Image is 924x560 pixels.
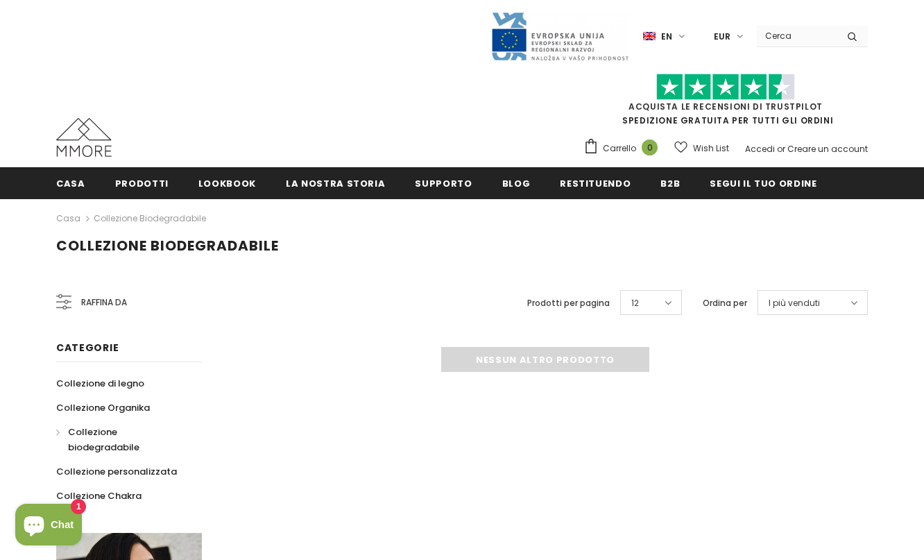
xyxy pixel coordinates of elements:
a: Prodotti [115,167,169,198]
span: Casa [56,177,85,190]
a: Collezione biodegradabile [56,420,187,459]
span: Segui il tuo ordine [710,177,816,190]
img: Fidati di Pilot Stars [656,74,795,101]
span: en [661,30,672,44]
span: SPEDIZIONE GRATUITA PER TUTTI GLI ORDINI [583,80,868,126]
span: B2B [660,177,680,190]
span: 12 [631,296,639,310]
img: Casi MMORE [56,118,112,157]
label: Prodotti per pagina [527,296,610,310]
a: B2B [660,167,680,198]
a: Collezione personalizzata [56,459,177,484]
img: Javni Razpis [490,11,629,62]
a: Acquista le recensioni di TrustPilot [628,101,823,112]
a: Collezione di legno [56,371,144,396]
span: Collezione biodegradabile [56,236,279,255]
a: supporto [415,167,472,198]
a: Segui il tuo ordine [710,167,816,198]
span: I più venduti [769,296,820,310]
span: Blog [502,177,531,190]
a: Wish List [674,136,729,160]
span: Collezione di legno [56,377,144,390]
span: Lookbook [198,177,256,190]
a: Collezione Chakra [56,484,142,508]
span: Restituendo [560,177,631,190]
a: Lookbook [198,167,256,198]
span: Collezione biodegradabile [68,425,139,454]
a: Blog [502,167,531,198]
inbox-online-store-chat: Shopify online store chat [11,504,86,549]
span: supporto [415,177,472,190]
a: La nostra storia [286,167,385,198]
a: Casa [56,210,80,227]
a: Restituendo [560,167,631,198]
a: Javni Razpis [490,30,629,42]
span: Raffina da [81,295,127,310]
a: Casa [56,167,85,198]
img: i-lang-1.png [643,31,656,42]
a: Carrello 0 [583,138,665,159]
a: Collezione biodegradabile [94,212,206,224]
a: Creare un account [787,143,868,155]
label: Ordina per [703,296,747,310]
span: Collezione Chakra [56,489,142,502]
span: or [777,143,785,155]
a: Accedi [745,143,775,155]
span: 0 [642,139,658,155]
span: EUR [714,30,730,44]
span: Prodotti [115,177,169,190]
span: Categorie [56,341,119,355]
span: Wish List [693,142,729,155]
span: Collezione Organika [56,401,150,414]
a: Collezione Organika [56,396,150,420]
span: Carrello [603,142,636,155]
input: Search Site [757,26,837,46]
span: La nostra storia [286,177,385,190]
span: Collezione personalizzata [56,465,177,478]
